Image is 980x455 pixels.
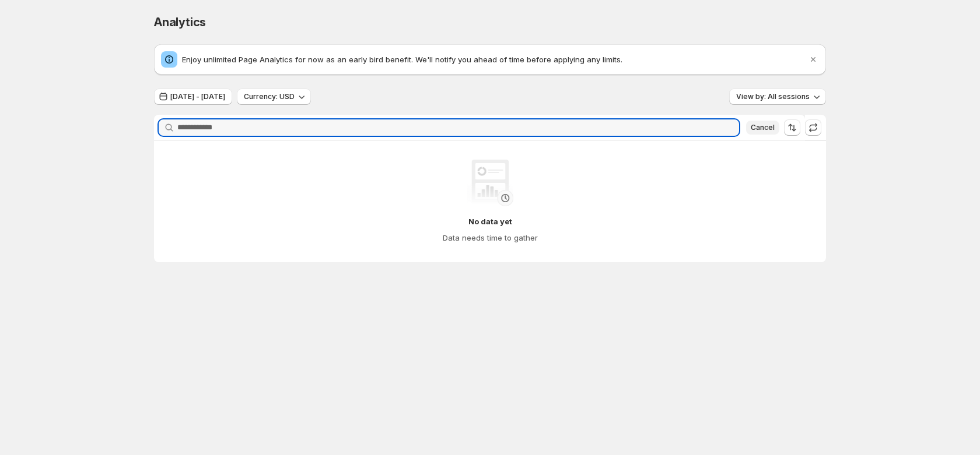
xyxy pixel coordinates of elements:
[443,232,538,244] h4: Data needs time to gather
[170,92,225,101] span: [DATE] - [DATE]
[805,51,821,68] button: Dismiss notification
[182,54,807,65] p: Enjoy unlimited Page Analytics for now as an early bird benefit. We'll notify you ahead of time b...
[244,92,295,101] span: Currency: USD
[751,123,775,132] span: Cancel
[237,89,311,105] button: Currency: USD
[746,121,779,135] button: Cancel
[784,119,800,136] button: Sort the results
[467,160,513,206] img: No data yet
[154,15,206,29] span: Analytics
[736,92,810,101] span: View by: All sessions
[468,216,512,227] h4: No data yet
[154,89,232,105] button: [DATE] - [DATE]
[729,89,826,105] button: View by: All sessions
